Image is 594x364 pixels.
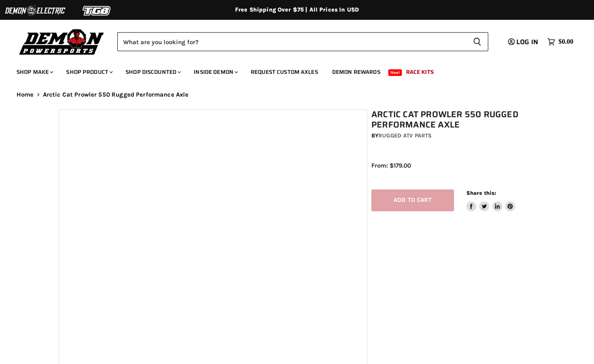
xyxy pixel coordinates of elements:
a: Shop Make [10,64,58,80]
img: TGB Logo 2 [66,3,128,19]
a: Rugged ATV Parts [378,132,432,139]
span: Arctic Cat Prowler 550 Rugged Performance Axle [43,91,189,98]
img: Demon Powersports [17,27,107,56]
a: Log in [504,38,543,46]
ul: Main menu [10,60,571,80]
input: Search [117,32,466,51]
span: From: $179.00 [371,162,411,169]
button: Search [466,32,488,51]
div: by [371,131,539,140]
aside: Share this: [466,189,516,211]
a: Inside Demon [188,64,243,80]
span: Share this: [466,190,496,196]
a: Shop Discounted [119,64,186,80]
img: Demon Electric Logo 2 [4,3,66,19]
a: $0.00 [543,36,577,48]
span: Log in [516,37,538,47]
span: New! [388,69,402,76]
span: $0.00 [558,38,573,46]
a: Home [17,91,34,98]
a: Request Custom Axles [245,64,324,80]
a: Race Kits [400,64,440,80]
a: Shop Product [60,64,118,80]
h1: Arctic Cat Prowler 550 Rugged Performance Axle [371,109,539,130]
form: Product [117,32,488,51]
a: Demon Rewards [326,64,387,80]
